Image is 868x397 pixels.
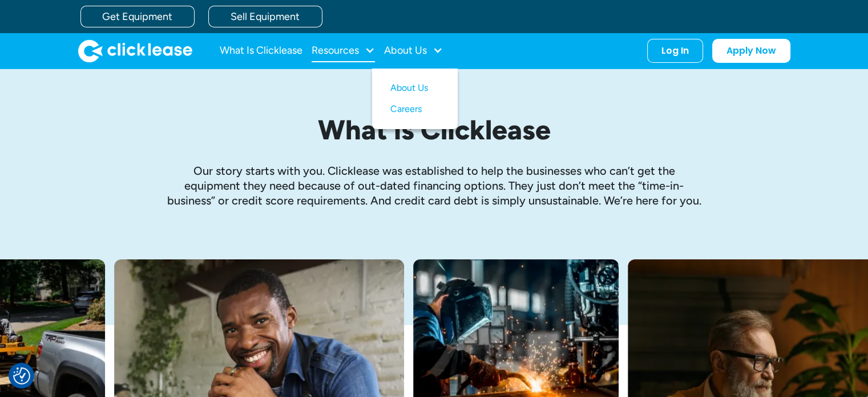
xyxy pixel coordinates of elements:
p: Our story starts with you. Clicklease was established to help the businesses who can’t get the eq... [166,163,703,208]
button: Consent Preferences [13,367,30,384]
a: home [78,39,192,62]
a: What Is Clicklease [220,39,302,62]
a: Careers [390,99,439,120]
a: Get Equipment [80,6,195,27]
img: Revisit consent button [13,367,30,384]
div: Resources [312,39,375,62]
h1: What is Clicklease [166,115,703,145]
img: Clicklease logo [78,39,192,62]
div: Log In [661,45,689,57]
div: About Us [384,39,443,62]
nav: About Us [372,69,458,129]
a: Apply Now [712,39,790,63]
a: About Us [390,78,439,99]
a: Sell Equipment [208,6,322,27]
